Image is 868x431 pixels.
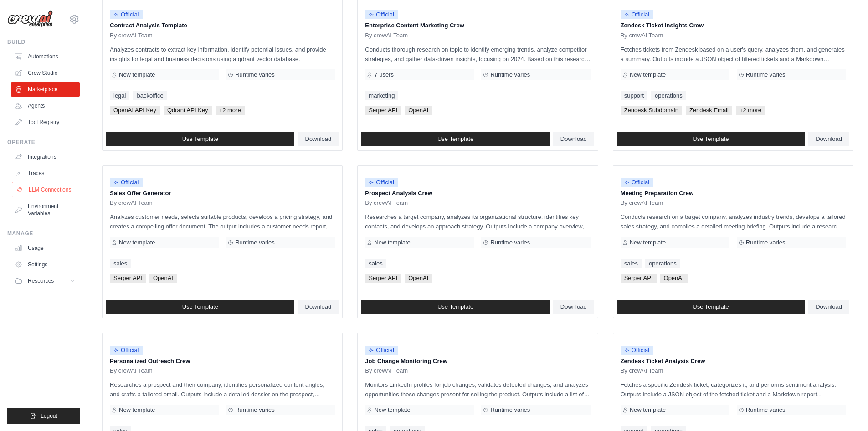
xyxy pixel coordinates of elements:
[374,406,410,414] span: New template
[405,106,432,115] span: OpenAI
[621,178,653,187] span: Official
[490,71,530,78] span: Runtime varies
[110,189,335,198] p: Sales Offer Generator
[133,91,167,100] a: backoffice
[216,106,245,115] span: +2 more
[621,91,647,100] a: support
[621,21,846,30] p: Zendesk Ticket Insights Crew
[693,135,729,143] span: Use Template
[110,346,143,355] span: Official
[560,135,587,143] span: Download
[305,303,332,311] span: Download
[11,241,80,255] a: Usage
[11,66,80,80] a: Crew Studio
[11,115,80,130] a: Tool Registry
[621,274,657,283] span: Serper API
[621,380,846,399] p: Fetches a specific Zendesk ticket, categorizes it, and performs sentiment analysis. Outputs inclu...
[553,132,594,146] a: Download
[11,49,80,64] a: Automations
[110,212,335,231] p: Analyzes customer needs, selects suitable products, develops a pricing strategy, and creates a co...
[235,239,275,246] span: Runtime varies
[7,38,80,46] div: Build
[235,71,275,78] span: Runtime varies
[437,303,473,311] span: Use Template
[621,106,682,115] span: Zendesk Subdomain
[119,239,155,246] span: New template
[365,21,590,30] p: Enterprise Content Marketing Crew
[365,10,398,19] span: Official
[746,406,786,414] span: Runtime varies
[110,274,146,283] span: Serper API
[365,274,401,283] span: Serper API
[110,357,335,366] p: Personalized Outreach Crew
[110,259,131,268] a: sales
[617,300,805,314] a: Use Template
[630,239,666,246] span: New template
[365,199,408,207] span: By crewAI Team
[7,230,80,237] div: Manage
[365,357,590,366] p: Job Change Monitoring Crew
[808,132,849,146] a: Download
[119,71,155,78] span: New template
[437,135,473,143] span: Use Template
[11,199,80,221] a: Environment Variables
[621,10,653,19] span: Official
[374,239,410,246] span: New template
[660,274,688,283] span: OpenAI
[374,71,394,78] span: 7 users
[110,21,335,30] p: Contract Analysis Template
[11,274,80,288] button: Resources
[110,10,143,19] span: Official
[746,239,786,246] span: Runtime varies
[106,132,294,146] a: Use Template
[621,259,642,268] a: sales
[110,199,153,207] span: By crewAI Team
[7,408,80,424] button: Logout
[630,406,666,414] span: New template
[365,106,401,115] span: Serper API
[361,300,550,314] a: Use Template
[365,32,408,39] span: By crewAI Team
[736,106,765,115] span: +2 more
[110,380,335,399] p: Researches a prospect and their company, identifies personalized content angles, and crafts a tai...
[621,212,846,231] p: Conducts research on a target company, analyzes industry trends, develops a tailored sales strate...
[164,106,212,115] span: Qdrant API Key
[365,346,398,355] span: Official
[110,106,160,115] span: OpenAI API Key
[645,259,680,268] a: operations
[365,259,386,268] a: sales
[298,132,339,146] a: Download
[621,367,663,374] span: By crewAI Team
[110,32,153,39] span: By crewAI Team
[298,300,339,314] a: Download
[305,135,332,143] span: Download
[361,132,550,146] a: Use Template
[816,135,842,143] span: Download
[119,406,155,414] span: New template
[110,367,153,374] span: By crewAI Team
[651,91,686,100] a: operations
[11,150,80,164] a: Integrations
[621,199,663,207] span: By crewAI Team
[490,239,530,246] span: Runtime varies
[490,406,530,414] span: Runtime varies
[11,257,80,272] a: Settings
[816,303,842,311] span: Download
[110,91,129,100] a: legal
[746,71,786,78] span: Runtime varies
[693,303,729,311] span: Use Template
[553,300,594,314] a: Download
[149,274,177,283] span: OpenAI
[11,82,80,97] a: Marketplace
[630,71,666,78] span: New template
[235,406,275,414] span: Runtime varies
[560,303,587,311] span: Download
[106,300,294,314] a: Use Template
[182,135,218,143] span: Use Template
[110,178,143,187] span: Official
[621,189,846,198] p: Meeting Preparation Crew
[621,357,846,366] p: Zendesk Ticket Analysis Crew
[617,132,805,146] a: Use Template
[621,346,653,355] span: Official
[365,380,590,399] p: Monitors LinkedIn profiles for job changes, validates detected changes, and analyzes opportunitie...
